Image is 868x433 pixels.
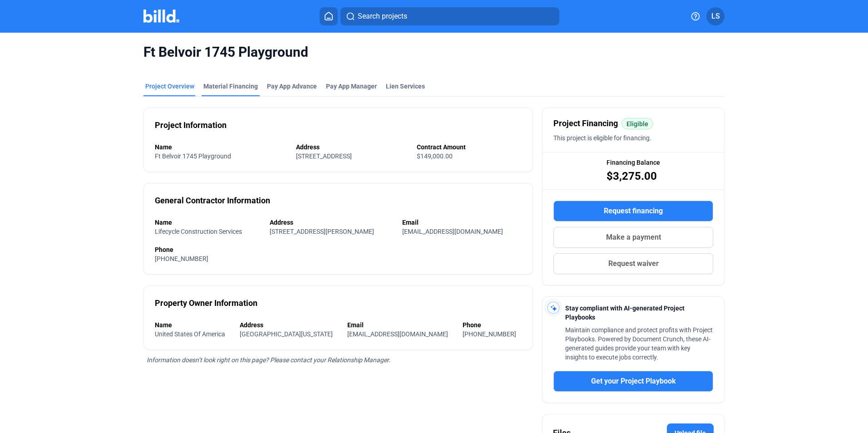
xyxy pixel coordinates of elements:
[621,118,653,129] mat-chip: Eligible
[155,143,287,152] div: Name
[145,82,194,91] div: Project Overview
[607,158,660,167] span: Financing Balance
[591,376,676,387] span: Get your Project Playbook
[155,153,231,160] span: Ft Belvoir 1745 Playground
[240,330,333,338] span: [GEOGRAPHIC_DATA][US_STATE]
[607,169,657,183] span: $3,275.00
[417,143,522,152] div: Contract Amount
[402,218,522,227] div: Email
[155,228,242,235] span: Lifecycle Construction Services
[240,320,338,330] div: Address
[358,11,407,22] span: Search projects
[155,255,208,262] span: [PHONE_NUMBER]
[270,218,393,227] div: Address
[143,10,179,23] img: Billd Company Logo
[565,305,685,321] span: Stay compliant with AI-generated Project Playbooks
[711,11,720,22] span: LS
[417,153,453,160] span: $149,000.00
[143,44,725,61] span: Ft Belvoir 1745 Playground
[155,297,257,310] div: Property Owner Information
[553,134,651,142] span: This project is eligible for financing.
[155,119,227,132] div: Project Information
[606,232,661,243] span: Make a payment
[267,82,317,91] div: Pay App Advance
[155,218,261,227] div: Name
[402,228,503,235] span: [EMAIL_ADDRESS][DOMAIN_NAME]
[147,356,390,364] span: Information doesn’t look right on this page? Please contact your Relationship Manager.
[386,82,425,91] div: Lien Services
[608,258,659,269] span: Request waiver
[155,330,225,338] span: United States Of America
[326,82,377,91] span: Pay App Manager
[155,245,522,254] div: Phone
[296,153,352,160] span: [STREET_ADDRESS]
[270,228,374,235] span: [STREET_ADDRESS][PERSON_NAME]
[463,330,516,338] span: [PHONE_NUMBER]
[203,82,258,91] div: Material Financing
[565,326,713,361] span: Maintain compliance and protect profits with Project Playbooks. Powered by Document Crunch, these...
[347,330,448,338] span: [EMAIL_ADDRESS][DOMAIN_NAME]
[604,206,663,216] span: Request financing
[463,320,522,330] div: Phone
[296,143,408,152] div: Address
[155,194,270,207] div: General Contractor Information
[347,320,454,330] div: Email
[553,117,618,130] span: Project Financing
[155,320,231,330] div: Name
